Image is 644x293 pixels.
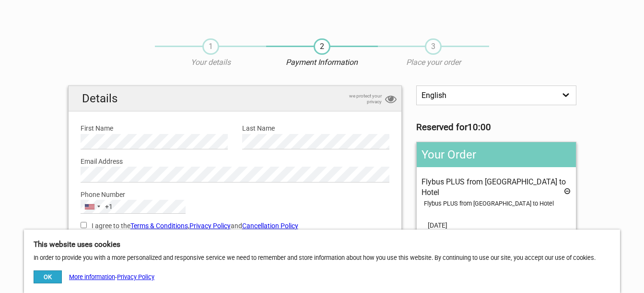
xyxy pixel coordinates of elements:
i: privacy protection [385,93,397,106]
span: Flybus PLUS from [GEOGRAPHIC_DATA] to Hotel [422,177,566,197]
button: OK [34,270,62,283]
h3: Reserved for [416,122,576,133]
button: Selected country [81,200,113,213]
label: Last Name [242,123,389,134]
p: Payment Information [266,57,377,68]
a: Terms & Conditions [130,222,188,230]
span: 2 [314,38,330,55]
span: 1 [202,38,219,55]
h2: Your Order [417,142,575,167]
strong: 10:00 [468,122,491,133]
h2: Details [69,86,402,111]
a: Privacy Policy [189,222,231,230]
div: Flybus PLUS from [GEOGRAPHIC_DATA] to Hotel [424,198,571,209]
a: Cancellation Policy [242,222,298,230]
h5: This website uses cookies [34,239,610,250]
a: Privacy Policy [117,273,154,281]
span: we protect your privacy [334,93,382,105]
div: In order to provide you with a more personalized and responsive service we need to remember and s... [24,230,620,293]
p: Your details [155,57,266,68]
label: First Name [81,123,228,134]
label: Phone Number [81,189,390,200]
span: [DATE] [422,220,571,231]
div: +1 [105,201,113,212]
span: 3 [425,38,442,55]
a: More information [69,273,115,281]
p: Place your order [378,57,489,68]
div: - [34,270,154,283]
label: Email Address [81,156,390,167]
label: I agree to the , and [81,220,390,231]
